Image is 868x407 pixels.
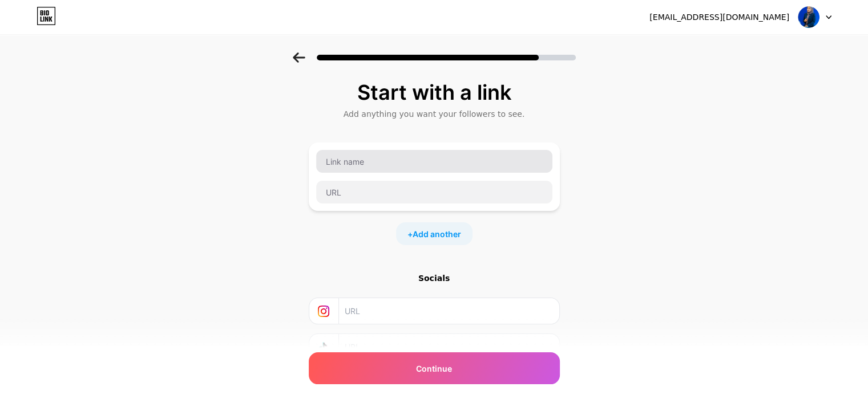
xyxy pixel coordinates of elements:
span: Add another [413,228,461,240]
img: aishahisa [798,6,819,28]
div: Socials [309,272,560,284]
input: URL [345,298,552,324]
div: [EMAIL_ADDRESS][DOMAIN_NAME] [649,11,789,23]
span: Continue [416,363,452,375]
div: + [396,222,473,245]
input: Link name [316,150,552,173]
input: URL [316,181,552,203]
div: Add anything you want your followers to see. [314,108,554,120]
input: URL [345,334,552,360]
div: Start with a link [314,81,554,104]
